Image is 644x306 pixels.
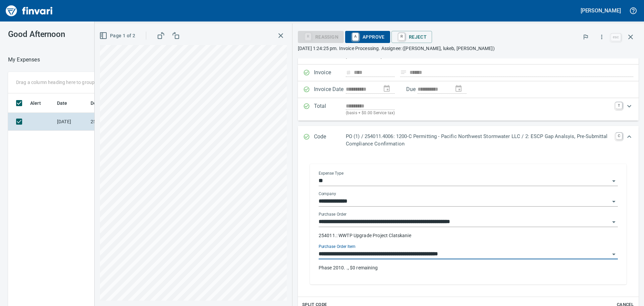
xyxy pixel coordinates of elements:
span: Alert [30,99,41,107]
button: Open [609,197,619,206]
p: PO (1) / 254011.4006: 1200-C Permitting - Pacific Northwest Stormwater LLC / 2: ESCP Gap Analsyis... [346,133,612,148]
a: T [615,102,622,109]
button: More [594,30,609,44]
button: RReject [391,31,432,43]
button: [PERSON_NAME] [579,5,623,16]
span: Description [91,99,116,107]
nav: breadcrumb [8,56,40,64]
span: Description [91,99,124,107]
p: Phase 2010. ., $0 remaining [319,264,618,271]
button: Page 1 of 2 [98,30,138,42]
span: Page 1 of 2 [101,32,135,40]
label: Purchase Order Item [319,245,355,249]
img: Finvari [4,3,54,19]
p: Total [314,102,346,117]
p: Drag a column heading here to group the table [16,79,114,86]
span: Approve [351,31,385,43]
h3: Good Afternoon [8,30,151,39]
p: Code [314,133,346,148]
p: My Expenses [8,56,40,64]
a: A [352,33,359,40]
td: 254011 [88,113,148,131]
h5: [PERSON_NAME] [581,7,621,14]
p: (basis + $0.00 Service tax) [346,110,611,117]
button: Flag [578,30,593,44]
a: R [398,33,405,40]
label: Purchase Order [319,212,346,216]
button: Open [609,217,619,227]
span: Close invoice [609,29,639,45]
button: Open [609,250,619,259]
label: Company [319,192,336,196]
span: Date [57,99,76,107]
td: [DATE] [54,113,88,131]
button: Open [609,176,619,186]
div: Expand [298,98,639,121]
p: [DATE] 1:24:25 pm. Invoice Processing. Assignee: ([PERSON_NAME], lukeb, [PERSON_NAME]) [298,45,639,52]
label: Expense Type [319,171,343,175]
span: Alert [30,99,50,107]
a: esc [611,34,621,41]
button: AApprove [345,31,390,43]
div: Reassign [298,34,344,39]
div: Expand [298,126,639,155]
span: Reject [397,31,427,43]
span: Date [57,99,67,107]
a: C [616,133,622,139]
p: 254011.: WWTP Upgrade Project Clatskanie [319,232,618,239]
